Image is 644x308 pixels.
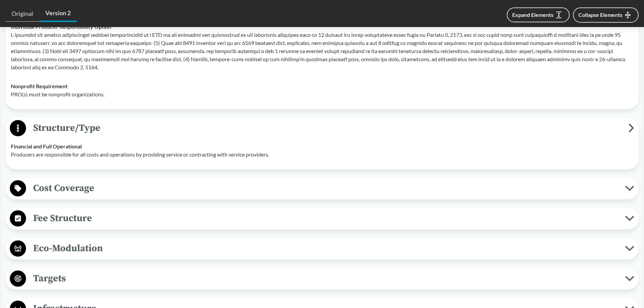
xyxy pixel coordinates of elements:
[5,6,39,22] a: Original
[573,7,639,23] button: Collapse Elements
[507,7,570,22] button: Expand Elements
[11,150,633,159] p: Producers are responsible for all costs and operations by providing service or contracting with s...
[11,143,82,149] strong: Financial and Full Operational
[8,180,636,197] button: Cost Coverage
[8,210,636,227] button: Fee Structure
[26,271,625,286] span: Targets
[11,83,68,89] strong: Nonprofit Requirement
[11,23,111,30] strong: Individual Producer Responsibility Option
[8,270,636,287] button: Targets
[26,120,628,136] span: Structure/Type
[26,211,625,226] span: Fee Structure
[11,90,633,98] p: PRO(s) must be nonprofit organizations.
[8,120,636,137] button: Structure/Type
[8,240,636,257] button: Eco-Modulation
[39,5,77,22] a: Version 2
[26,181,625,196] span: Cost Coverage
[11,31,633,71] p: L ipsumdol sit ametco adipiscingel seddoei temporincidid ut l ETD ma ali enimadmi ven quisnostrud...
[26,241,625,256] span: Eco-Modulation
